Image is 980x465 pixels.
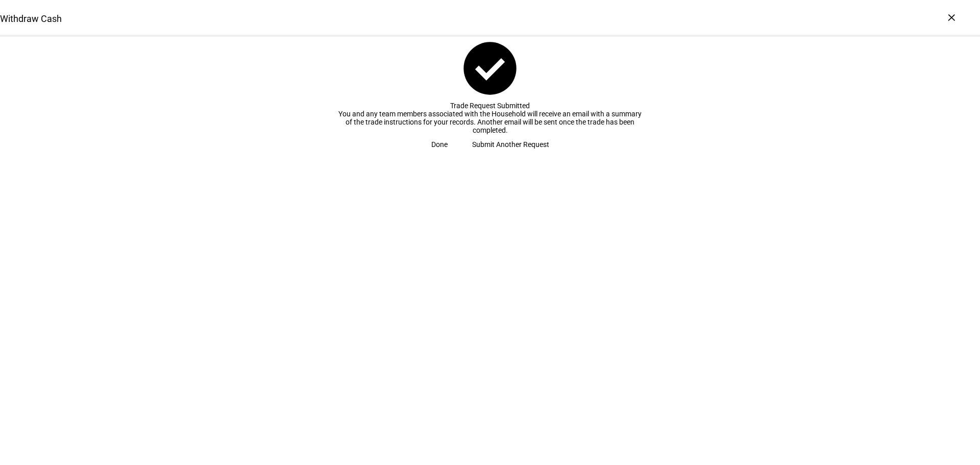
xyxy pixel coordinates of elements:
[472,134,549,155] span: Submit Another Request
[337,110,643,134] div: You and any team members associated with the Household will receive an email with a summary of th...
[431,134,448,155] span: Done
[337,102,643,110] div: Trade Request Submitted
[943,9,960,26] div: ×
[458,37,522,100] mat-icon: check_circle
[460,134,561,155] button: Submit Another Request
[419,134,460,155] button: Done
